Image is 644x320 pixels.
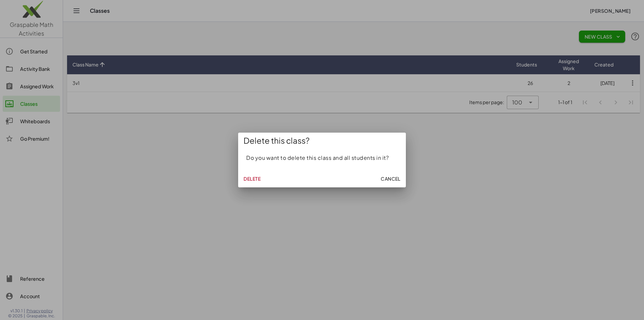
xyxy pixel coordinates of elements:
button: Cancel [378,173,403,185]
span: Cancel [381,176,400,182]
span: Delete this class? [244,135,310,146]
div: Do you want to delete this class and all students in it? [238,148,406,170]
span: Delete [244,176,261,182]
button: Delete [241,173,263,185]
